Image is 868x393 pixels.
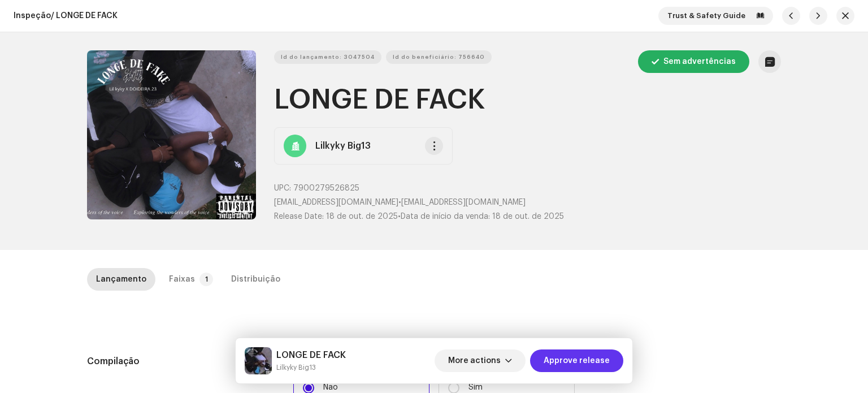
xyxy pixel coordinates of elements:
[315,139,371,153] strong: Lilkyky Big13
[231,268,280,291] div: Distribuição
[274,198,398,206] span: [EMAIL_ADDRESS][DOMAIN_NAME]
[530,349,623,372] button: Approve release
[245,347,272,374] img: 7048e526-dee3-42e0-a00f-48dce2a35a8d
[386,50,492,64] button: Id do beneficiário: 756640
[276,362,346,373] small: LONGE DE FACK
[435,349,526,372] button: More actions
[393,46,485,68] span: Id do beneficiário: 756640
[169,268,195,291] div: Faixas
[293,184,359,192] span: 7900279526825
[199,273,213,286] p-badge: 1
[274,184,291,192] span: UPC:
[326,213,398,221] span: 18 de out. de 2025
[274,213,324,221] span: Release Date:
[274,213,401,221] span: •
[281,46,375,68] span: Id do lançamento: 3047504
[544,349,610,372] span: Approve release
[274,50,381,64] button: Id do lançamento: 3047504
[492,213,564,221] span: 18 de out. de 2025
[274,82,781,118] h1: LONGE DE FACK
[448,349,501,372] span: More actions
[401,198,526,206] span: [EMAIL_ADDRESS][DOMAIN_NAME]
[274,197,781,209] p: •
[276,348,346,362] h5: LONGE DE FACK
[401,213,490,221] span: Data de início da venda:
[87,355,275,368] h5: Compilação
